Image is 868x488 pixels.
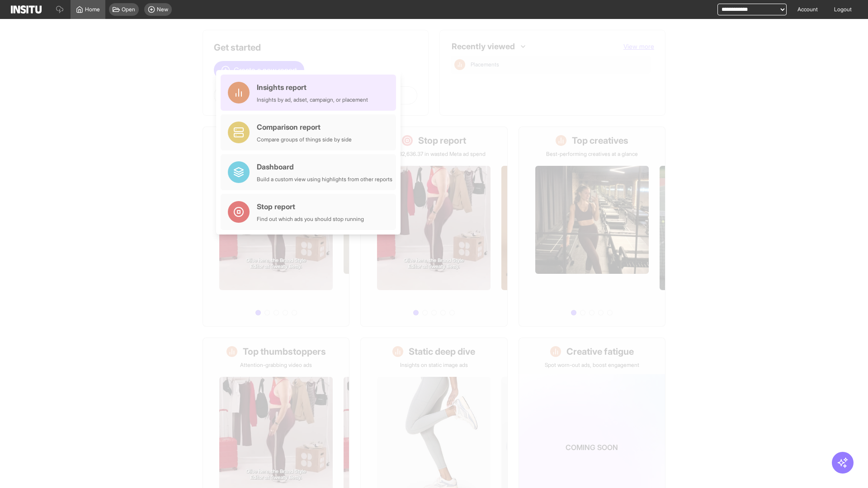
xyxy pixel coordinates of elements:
[257,176,392,183] div: Build a custom view using highlights from other reports
[85,6,100,13] span: Home
[157,6,168,13] span: New
[11,5,42,14] img: Logo
[257,201,364,212] div: Stop report
[257,82,368,93] div: Insights report
[122,6,135,13] span: Open
[257,96,368,103] div: Insights by ad, adset, campaign, or placement
[257,122,352,132] div: Comparison report
[257,161,392,172] div: Dashboard
[257,216,364,223] div: Find out which ads you should stop running
[257,136,352,143] div: Compare groups of things side by side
